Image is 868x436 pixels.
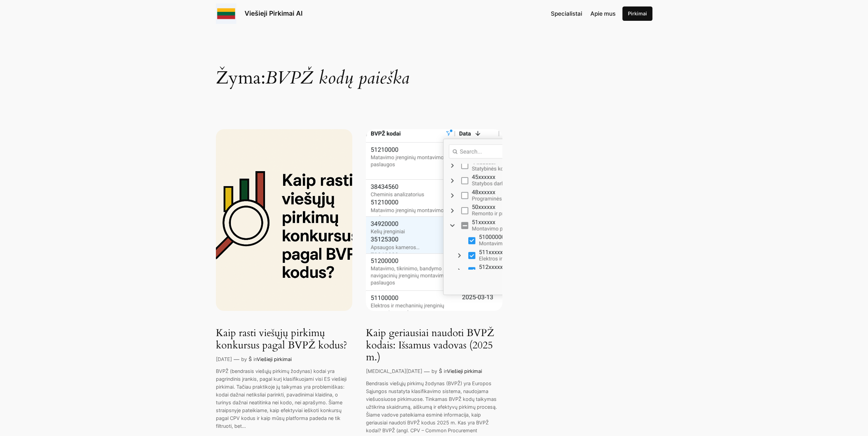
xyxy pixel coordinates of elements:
img: Kaip rasti viešųjų pirkimų konkursus pagal BVPŽ kodus? [216,129,352,311]
span: in [444,368,447,374]
img: Kaip geriausiai naudoti BVPŽ kodais: Išsamus vadovas (2025 m.) [366,129,502,311]
p: — [424,367,430,376]
a: Apie mus [590,9,616,18]
span: Specialistai [551,10,582,17]
p: BVPŽ (bendrasis viešųjų pirkimų žodynas) kodai yra pagrindinis įrankis, pagal kurį klasifikuojami... [216,367,352,430]
img: Viešieji pirkimai logo [216,3,236,24]
nav: Navigation [551,9,616,18]
h1: Žyma: [216,34,652,87]
a: Š [249,356,252,362]
a: Viešieji pirkimai [447,368,482,374]
span: in [253,356,257,362]
span: Apie mus [590,10,616,17]
a: Viešieji Pirkimai AI [245,9,303,17]
a: Pirkimai [622,6,652,21]
a: [MEDICAL_DATA][DATE] [366,368,422,374]
a: Kaip rasti viešųjų pirkimų konkursus pagal BVPŽ kodus? [216,327,352,351]
a: Š [439,368,442,374]
p: by [431,367,437,375]
a: Kaip geriausiai naudoti BVPŽ kodais: Išsamus vadovas (2025 m.) [366,327,502,364]
p: by [241,356,247,363]
span: BVPŽ kodų paieška [265,66,409,90]
p: — [234,355,239,364]
a: Specialistai [551,9,582,18]
a: Viešieji pirkimai [257,356,292,362]
a: [DATE] [216,356,232,362]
